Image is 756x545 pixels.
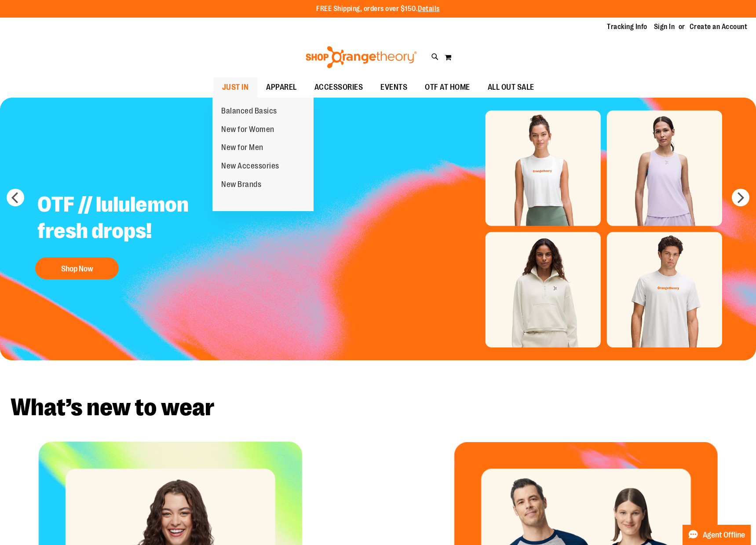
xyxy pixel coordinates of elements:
span: ACCESSORIES [314,77,363,97]
span: EVENTS [380,77,407,97]
a: Sign In [654,22,675,32]
span: New Brands [221,180,261,191]
span: Balanced Basics [221,106,277,117]
button: next [732,189,749,206]
h2: What’s new to wear [11,395,745,420]
a: Create an Account [690,22,748,32]
span: APPAREL [266,77,297,97]
h2: OTF // lululemon fresh drops! [31,185,249,253]
button: Shop Now [35,257,119,279]
span: New for Women [221,125,274,136]
span: ALL OUT SALE [488,77,534,97]
button: Agent Offline [683,525,751,545]
a: Details [418,5,440,13]
img: Shop Orangetheory [304,46,418,68]
span: JUST IN [222,77,249,97]
a: OTF // lululemon fresh drops! Shop Now [31,185,249,284]
span: Agent Offline [703,531,745,539]
span: OTF AT HOME [425,77,470,97]
a: Tracking Info [607,22,647,32]
span: New for Men [221,143,263,154]
button: prev [7,189,24,206]
span: New Accessories [221,161,279,172]
p: FREE Shipping, orders over $150. [316,4,440,14]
